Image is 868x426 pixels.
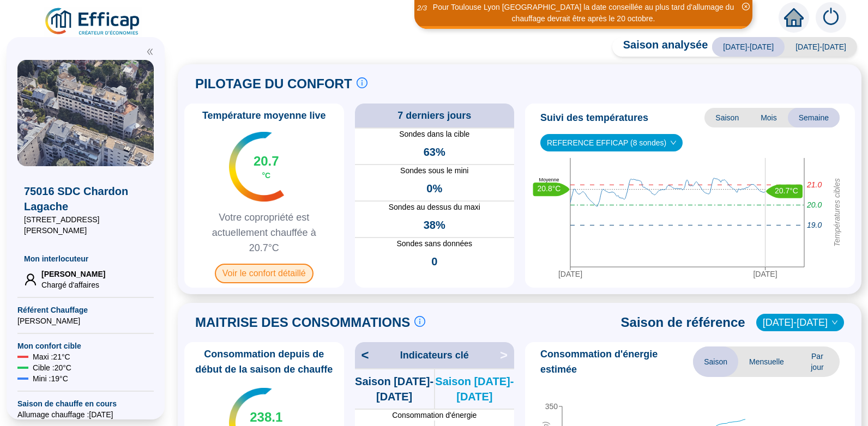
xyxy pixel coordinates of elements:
span: °C [262,170,270,181]
text: 20.8°C [538,185,561,193]
span: double-left [146,48,154,56]
span: < [355,346,369,364]
span: Saison [DATE]-[DATE] [435,374,514,404]
span: down [831,319,838,326]
span: PILOTAGE DU CONFORT [195,75,352,93]
span: [PERSON_NAME] [17,315,154,326]
span: Consommation depuis de début de la saison de chauffe [189,346,340,377]
span: 38% [424,217,445,233]
span: user [24,273,37,286]
tspan: Températures cibles [833,178,841,247]
span: Saison [704,108,750,127]
text: 20.7°C [775,186,798,195]
span: 2019-2020 [763,314,837,331]
span: 0 [431,254,437,269]
span: Température moyenne live [196,108,333,123]
tspan: 350 [545,402,558,411]
span: down [670,139,677,146]
span: Chargé d'affaires [41,279,105,290]
span: 0% [426,181,442,196]
div: Pour Toulouse Lyon [GEOGRAPHIC_DATA] la date conseillée au plus tard d'allumage du chauffage devr... [416,2,751,25]
i: 2 / 3 [417,4,427,12]
span: Voir le confort détaillé [215,264,314,283]
span: Référent Chauffage [17,305,154,315]
span: Mensuelle [738,346,795,377]
span: 75016 SDC Chardon Lagache [24,184,147,214]
tspan: 20.0 [806,201,822,210]
span: Indicateurs clé [400,348,469,363]
span: info-circle [357,77,367,88]
span: Allumage chauffage : [DATE] [17,409,154,420]
span: Cible : 20 °C [33,362,71,373]
span: [STREET_ADDRESS][PERSON_NAME] [24,214,147,236]
span: Consommation d'énergie estimée [540,346,693,377]
tspan: 21.0 [806,181,822,190]
span: Mois [750,108,788,127]
tspan: 19.0 [807,221,822,230]
span: Saison [DATE]-[DATE] [355,374,434,404]
span: Sondes sans données [355,238,515,249]
span: Sondes sous le mini [355,165,515,177]
span: Mon interlocuteur [24,253,147,264]
span: info-circle [414,316,425,327]
span: Saison analysée [612,37,708,57]
span: [PERSON_NAME] [41,269,105,279]
span: Mon confort cible [17,340,154,351]
text: Moyenne [539,177,559,182]
span: 238.1 [250,409,282,426]
span: home [784,8,804,27]
span: REFERENCE EFFICAP (8 sondes) [547,135,676,151]
span: Suivi des températures [540,110,648,125]
span: Sondes dans la cible [355,129,515,140]
span: Consommation d'énergie [355,410,515,421]
tspan: [DATE] [558,270,582,278]
img: indicateur températures [229,132,284,202]
span: [DATE]-[DATE] [712,37,785,57]
span: Sondes au dessus du maxi [355,202,515,213]
span: Maxi : 21 °C [33,351,70,362]
span: Mini : 19 °C [33,373,68,384]
span: Semaine [788,108,840,127]
span: 20.7 [254,153,279,170]
span: Saison [693,346,738,377]
span: Par jour [795,346,840,377]
span: [DATE]-[DATE] [785,37,857,57]
span: 7 derniers jours [397,108,471,123]
span: Saison de référence [621,314,745,331]
span: > [500,346,514,364]
span: close-circle [742,3,750,10]
span: Votre copropriété est actuellement chauffée à 20.7°C [189,210,340,255]
img: efficap energie logo [44,7,142,37]
span: Saison de chauffe en cours [17,398,154,409]
span: 63% [424,144,445,160]
span: MAITRISE DES CONSOMMATIONS [195,314,410,331]
img: alerts [816,2,846,33]
tspan: [DATE] [753,270,777,278]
